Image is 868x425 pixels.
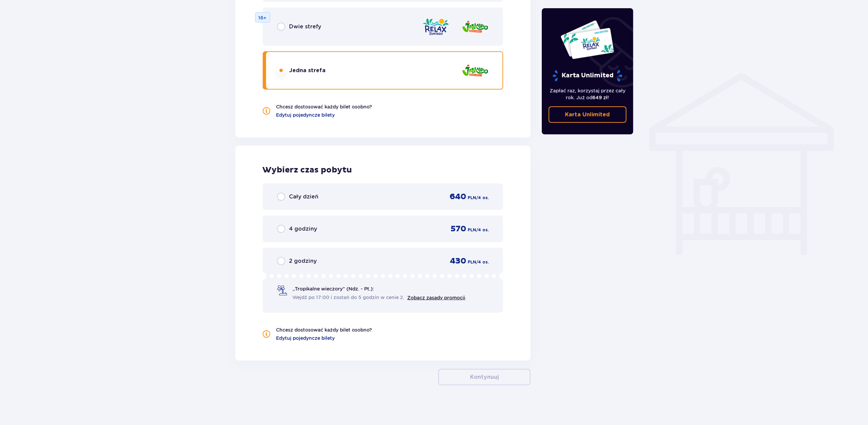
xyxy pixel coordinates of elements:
p: 640 [450,192,466,202]
a: Zobacz zasady promocji [408,295,466,300]
p: Kontynuuj [470,373,499,381]
p: PLN [468,227,476,233]
p: Zapłać raz, korzystaj przez cały rok. Już od ! [549,87,626,101]
p: Chcesz dostosować każdy bilet osobno? [276,326,372,333]
p: 4 godziny [289,225,317,233]
img: zone logo [461,17,489,37]
img: zone logo [422,17,450,37]
img: zone logo [461,61,489,80]
span: 649 zł [592,95,608,100]
a: Edytuj pojedyncze bilety [276,335,335,342]
span: Wejdź po 17:00 i zostań do 5 godzin w cenie 2. [293,294,405,301]
p: Chcesz dostosować każdy bilet osobno? [276,103,372,110]
p: 570 [451,224,466,234]
p: Wybierz czas pobytu [263,165,504,175]
p: „Tropikalne wieczory" (Ndz. - Pt.): [293,285,374,292]
a: Edytuj pojedyncze bilety [276,112,335,118]
p: 16+ [259,14,267,21]
p: PLN [468,259,476,265]
p: 430 [450,256,466,266]
p: Jedna strefa [289,67,326,74]
p: / 4 os. [476,227,489,233]
p: Cały dzień [289,193,319,201]
p: / 4 os. [476,259,489,265]
p: 2 godziny [289,257,317,265]
p: Dwie strefy [289,23,321,30]
button: Kontynuuj [438,369,531,385]
p: PLN [468,195,476,201]
p: Karta Unlimited [552,70,623,82]
p: Karta Unlimited [565,111,610,118]
a: Karta Unlimited [549,106,626,123]
p: / 4 os. [476,195,489,201]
